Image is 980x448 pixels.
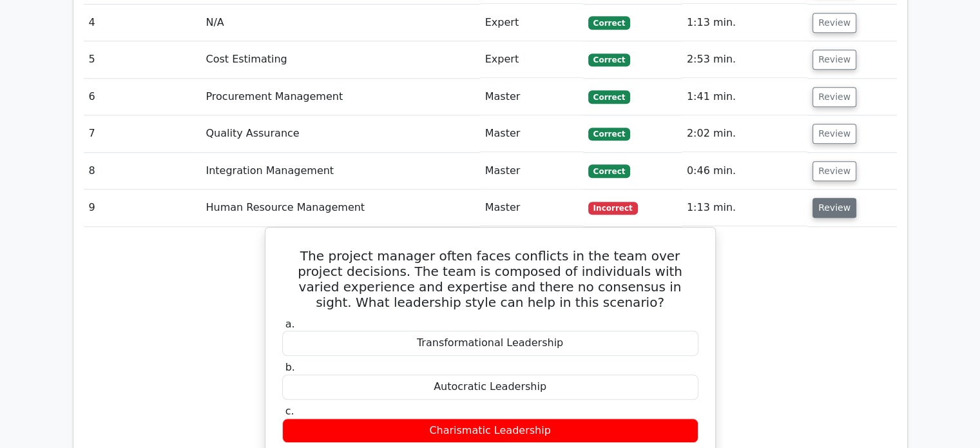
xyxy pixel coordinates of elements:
[84,5,201,41] td: 4
[84,79,201,115] td: 6
[480,41,583,78] td: Expert
[812,198,856,218] button: Review
[200,153,479,190] td: Integration Management
[588,90,630,103] span: Correct
[682,115,807,152] td: 2:02 min.
[480,115,583,152] td: Master
[682,5,807,41] td: 1:13 min.
[588,54,630,66] span: Correct
[282,331,698,356] div: Transformational Leadership
[588,16,630,29] span: Correct
[84,41,201,78] td: 5
[682,190,807,226] td: 1:13 min.
[812,124,856,144] button: Review
[480,5,583,41] td: Expert
[480,190,583,226] td: Master
[588,164,630,177] span: Correct
[84,115,201,152] td: 7
[812,13,856,33] button: Review
[84,190,201,226] td: 9
[281,248,700,310] h5: The project manager often faces conflicts in the team over project decisions. The team is compose...
[200,190,479,226] td: Human Resource Management
[285,361,295,373] span: b.
[812,87,856,107] button: Review
[200,79,479,115] td: Procurement Management
[282,375,698,400] div: Autocratic Leadership
[282,418,698,443] div: Charismatic Leadership
[480,79,583,115] td: Master
[285,318,295,330] span: a.
[588,202,638,215] span: Incorrect
[285,405,294,417] span: c.
[84,153,201,190] td: 8
[200,41,479,78] td: Cost Estimating
[588,128,630,141] span: Correct
[812,161,856,181] button: Review
[200,5,479,41] td: N/A
[682,153,807,190] td: 0:46 min.
[682,79,807,115] td: 1:41 min.
[812,50,856,70] button: Review
[200,115,479,152] td: Quality Assurance
[682,41,807,78] td: 2:53 min.
[480,153,583,190] td: Master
